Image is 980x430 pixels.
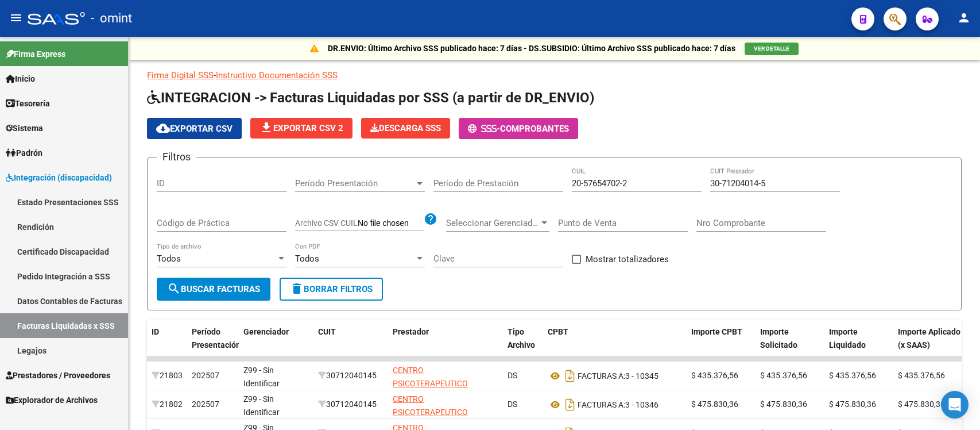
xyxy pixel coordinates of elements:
[957,11,971,25] mat-icon: person
[290,282,304,295] mat-icon: delete
[318,369,384,382] div: 30712040145
[578,371,625,381] span: FACTURAS A:
[243,366,280,388] span: Z99 - Sin Identificar
[898,400,945,409] span: $ 475.830,36
[250,118,353,139] button: Exportar CSV 2
[578,400,625,409] span: FACTURAS A:
[563,396,578,414] i: Descargar documento
[167,282,181,295] mat-icon: search
[446,218,539,228] span: Seleccionar Gerenciador
[898,327,960,350] span: Importe Aplicado (x SAAS)
[691,400,738,409] span: $ 475.830,36
[328,42,735,55] p: DR.ENVIO: Último Archivo SSS publicado hace: 7 días - DS.SUBSIDIO: Último Archivo SSS publicado h...
[280,278,383,301] button: Borrar Filtros
[361,118,450,139] app-download-masive: Descarga masiva de comprobantes (adjuntos)
[295,178,415,189] span: Período Presentación
[754,45,789,52] span: VER DETALLE
[6,394,98,406] span: Explorador de Archivos
[543,320,687,370] datatable-header-cell: CPBT
[157,278,270,301] button: Buscar Facturas
[313,320,388,370] datatable-header-cell: CUIT
[239,320,313,370] datatable-header-cell: Gerenciador
[167,284,260,294] span: Buscar Facturas
[295,218,358,228] span: Archivo CSV CUIL
[548,396,682,414] div: 3 - 10346
[156,124,233,134] span: Exportar CSV
[829,371,876,380] span: $ 435.376,56
[6,48,65,60] span: Firma Express
[6,171,112,184] span: Integración (discapacidad)
[361,118,450,139] button: Descarga SSS
[6,369,110,382] span: Prestadores / Proveedores
[147,70,214,80] a: Firma Digital SSS
[548,327,568,336] span: CPBT
[295,254,319,264] span: Todos
[388,320,503,370] datatable-header-cell: Prestador
[508,327,535,350] span: Tipo Archivo
[152,369,183,382] div: 21803
[259,123,343,133] span: Exportar CSV 2
[756,320,824,370] datatable-header-cell: Importe Solicitado
[370,123,441,133] span: Descarga SSS
[893,320,968,370] datatable-header-cell: Importe Aplicado (x SAAS)
[6,72,35,85] span: Inicio
[898,371,945,380] span: $ 435.376,56
[192,371,219,380] span: 202507
[6,147,42,159] span: Padrón
[503,320,543,370] datatable-header-cell: Tipo Archivo
[358,218,424,229] input: Archivo CSV CUIL
[459,118,578,139] button: -Comprobantes
[508,371,517,380] span: DS
[691,327,742,336] span: Importe CPBT
[508,400,517,409] span: DS
[393,366,484,401] span: CENTRO PSICOTERAPEUTICO [GEOGRAPHIC_DATA] S.A
[147,69,962,82] p: -
[243,327,289,336] span: Gerenciador
[829,400,876,409] span: $ 475.830,36
[563,367,578,385] i: Descargar documento
[6,97,50,110] span: Tesorería
[760,327,797,350] span: Importe Solicitado
[243,394,280,417] span: Z99 - Sin Identificar
[152,398,183,411] div: 21802
[829,327,866,350] span: Importe Liquidado
[318,398,384,411] div: 30712040145
[152,327,159,336] span: ID
[586,252,669,266] span: Mostrar totalizadores
[6,122,43,135] span: Sistema
[760,400,807,409] span: $ 475.830,36
[192,400,219,409] span: 202507
[393,394,484,430] span: CENTRO PSICOTERAPEUTICO [GEOGRAPHIC_DATA] S.A
[548,367,682,385] div: 3 - 10345
[192,327,241,350] span: Período Presentación
[687,320,756,370] datatable-header-cell: Importe CPBT
[187,320,239,370] datatable-header-cell: Período Presentación
[500,124,569,134] span: Comprobantes
[468,124,500,134] span: -
[156,121,170,135] mat-icon: cloud_download
[290,284,373,294] span: Borrar Filtros
[157,254,181,264] span: Todos
[157,149,196,165] h3: Filtros
[393,327,429,336] span: Prestador
[318,327,336,336] span: CUIT
[9,11,23,25] mat-icon: menu
[216,70,338,80] a: Instructivo Documentación SSS
[147,118,242,139] button: Exportar CSV
[824,320,893,370] datatable-header-cell: Importe Liquidado
[91,6,132,31] span: - omint
[147,320,187,370] datatable-header-cell: ID
[745,43,799,55] button: VER DETALLE
[147,90,594,106] span: INTEGRACION -> Facturas Liquidadas por SSS (a partir de DR_ENVIO)
[424,212,437,226] mat-icon: help
[760,371,807,380] span: $ 435.376,56
[259,121,273,135] mat-icon: file_download
[941,391,969,419] div: Open Intercom Messenger
[691,371,738,380] span: $ 435.376,56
